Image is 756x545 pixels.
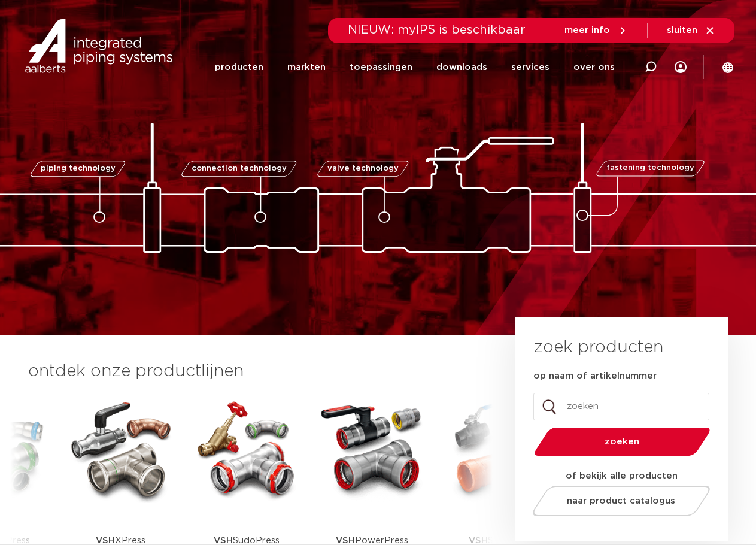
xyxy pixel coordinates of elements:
span: valve technology [327,165,399,172]
strong: VSH [469,536,488,545]
label: op naam of artikelnummer [533,370,657,382]
span: meer info [564,26,610,35]
a: over ons [573,43,615,92]
h3: zoek producten [533,335,663,359]
span: piping technology [41,165,116,172]
button: zoeken [529,426,715,457]
span: fastening technology [606,165,694,172]
a: meer info [564,25,628,36]
strong: VSH [96,536,115,545]
strong: VSH [214,536,233,545]
span: naar product catalogus [567,496,675,505]
nav: Menu [215,43,615,92]
a: sluiten [667,25,715,36]
a: services [511,43,549,92]
h3: ontdek onze productlijnen [28,359,475,383]
strong: of bekijk alle producten [566,471,678,480]
strong: VSH [336,536,355,545]
a: toepassingen [350,43,412,92]
a: downloads [436,43,487,92]
input: zoeken [533,393,709,420]
a: markten [287,43,326,92]
a: producten [215,43,263,92]
span: connection technology [191,165,286,172]
span: NIEUW: myIPS is beschikbaar [348,24,526,36]
div: my IPS [675,43,687,92]
span: zoeken [565,437,679,446]
span: sluiten [667,26,697,35]
a: naar product catalogus [529,486,713,516]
